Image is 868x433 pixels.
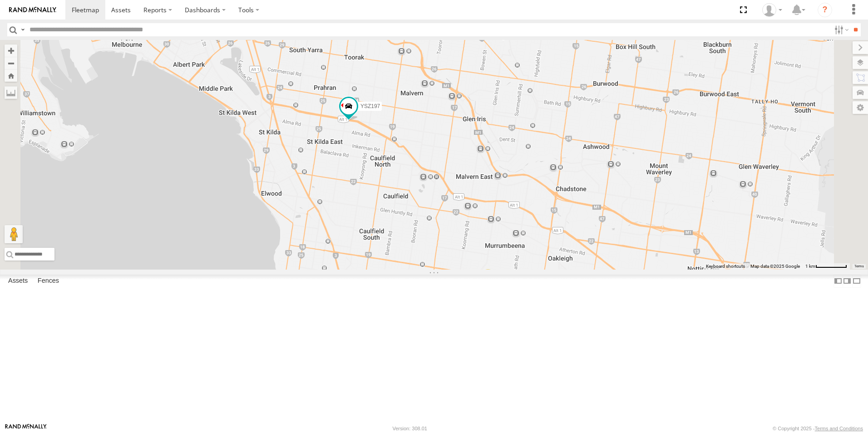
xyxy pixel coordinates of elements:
[759,3,785,17] div: Sean Aliphon
[805,264,815,269] span: 1 km
[393,426,427,431] div: Version: 308.01
[5,44,17,57] button: Zoom in
[5,424,47,433] a: Visit our Website
[815,426,863,431] a: Terms and Conditions
[9,7,56,13] img: rand-logo.svg
[5,225,23,243] button: Drag Pegman onto the map to open Street View
[852,275,861,288] label: Hide Summary Table
[803,263,850,270] button: Map Scale: 1 km per 66 pixels
[33,275,64,287] label: Fences
[5,57,17,69] button: Zoom out
[5,69,17,82] button: Zoom Home
[853,101,868,114] label: Map Settings
[773,426,863,431] div: © Copyright 2025 -
[4,275,32,287] label: Assets
[831,23,850,36] label: Search Filter Options
[818,3,832,17] i: ?
[854,265,864,268] a: Terms (opens in new tab)
[706,263,745,270] button: Keyboard shortcuts
[843,275,852,288] label: Dock Summary Table to the Right
[479,269,497,287] div: 2
[750,264,800,269] span: Map data ©2025 Google
[360,103,380,109] span: YSZ197
[5,86,17,99] label: Measure
[19,23,26,36] label: Search Query
[833,275,843,288] label: Dock Summary Table to the Left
